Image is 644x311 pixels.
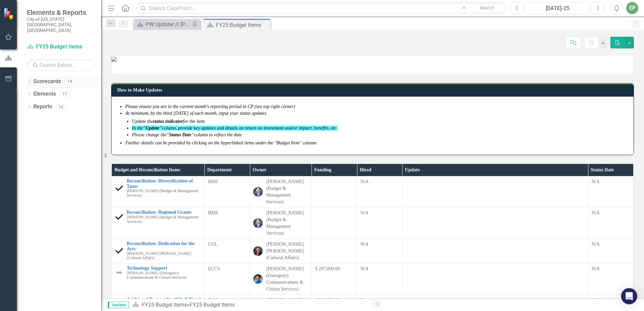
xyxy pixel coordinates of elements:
span: BMS [208,179,218,184]
div: PW Updater // [PERSON_NAME] [146,20,190,29]
img: Jada Lee [253,274,263,284]
img: ClearPoint Strategy [3,8,15,20]
img: Completed [115,213,123,221]
img: Not Defined [115,269,123,277]
a: FY25 Budget Items [142,302,187,308]
span: ECCS [208,266,220,271]
div: [DATE]-25 [528,4,587,12]
a: PW Updater // [PERSON_NAME] [135,20,190,29]
div: N/A [591,210,630,216]
div: N/A [591,241,630,248]
a: Elements [33,90,56,98]
div: N/A [591,297,630,304]
a: Reports [33,103,52,111]
button: EP [626,2,638,14]
span: Updater [108,302,129,308]
strong: status indicator [153,119,183,124]
span: Please ensure you are in the current month's reporting period in CP (see top right corner) [125,104,295,109]
div: FY25 Budget Items [190,302,235,308]
td: Double-Click to Edit [402,176,588,208]
a: FY25 Budget Items [27,43,94,51]
small: [PERSON_NAME] [PERSON_NAME] (Cultural Affairs) [127,251,201,260]
span: BMS [208,210,218,215]
span: N/A [360,242,368,247]
td: Double-Click to Edit [402,239,588,264]
span: Search [480,5,494,10]
button: [DATE]-25 [525,2,590,14]
em: Further details can be provided by clicking on the hyperlinked items under the "Budget Item" column [125,140,317,145]
a: Additional Paramedics (4 Full-Time) [127,297,201,302]
span: CUL [208,242,218,247]
span: Yes [360,298,367,303]
strong: "Status Date" [166,132,194,137]
td: Double-Click to Edit Right Click for Context Menu [112,239,205,264]
div: FY25 Budget Items [216,21,269,29]
div: [PERSON_NAME] (Emergency Communications & Citizen Services) [266,266,308,292]
div: [PERSON_NAME] [PERSON_NAME] (Cultural Affairs) [266,241,308,261]
a: Reconciliation: Diversification of Taxes [127,178,201,189]
img: Emily Spruill Labows [253,246,263,256]
td: Double-Click to Edit Right Click for Context Menu [112,264,205,295]
span: N/A [360,210,368,215]
span: $ 297,000.00 [315,266,340,271]
div: N/A [591,178,630,185]
div: 16 [56,104,66,110]
span: pdate the for the item [135,119,204,124]
span: EMS [208,298,218,303]
td: Double-Click to Edit [402,208,588,239]
td: Double-Click to Edit [402,264,588,295]
em: In the column, provide key updates and details on return on investment and/or impact, benefits, etc. [132,126,337,131]
input: Search ClearPoint... [136,2,506,14]
span: $ 320,356.00 [315,298,340,303]
div: » [132,301,367,309]
div: 17 [59,91,70,97]
small: [PERSON_NAME] (Emergency Communications & Citizen Services) [127,271,201,280]
td: Double-Click to Edit [588,176,634,208]
input: Search Below... [27,59,94,71]
img: Completed [115,247,123,255]
img: Kevin Chatellier [253,218,263,228]
a: Reconciliation: Regional Grants [127,210,201,215]
a: Reconciliation: Dedication for the Arts [127,241,201,251]
h3: How to Make Updates [117,88,630,93]
small: [PERSON_NAME] (Budget & Management Services) [127,189,201,198]
span: U [132,119,204,124]
strong: "Update" [143,126,162,131]
em: At minimum, by the third [DATE] of each month, input your status updates [125,111,266,116]
div: 14 [64,78,75,84]
a: Scorecards [33,78,61,85]
td: Double-Click to Edit [588,264,634,295]
button: Search [471,3,504,13]
img: mceclip2%20v7.png [111,57,117,62]
div: [PERSON_NAME] (Budget & Management Services) [266,210,308,237]
td: Double-Click to Edit Right Click for Context Menu [112,176,205,208]
img: Completed [115,184,123,192]
div: Open Intercom Messenger [621,288,637,304]
span: Elements & Reports [27,8,94,16]
div: N/A [591,266,630,272]
td: Double-Click to Edit Right Click for Context Menu [112,208,205,239]
td: Double-Click to Edit [588,239,634,264]
span: N/A [360,179,368,184]
small: [PERSON_NAME] (Budget & Management Services) [127,215,201,224]
span: N/A [360,266,368,271]
a: Technology Support [127,266,201,271]
small: City of [US_STATE][GEOGRAPHIC_DATA], [GEOGRAPHIC_DATA] [27,16,94,33]
img: Kevin Chatellier [253,187,263,197]
div: [PERSON_NAME] (Budget & Management Services) [266,178,308,205]
em: Please change the column to reflect the date [132,132,242,137]
td: Double-Click to Edit [588,208,634,239]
